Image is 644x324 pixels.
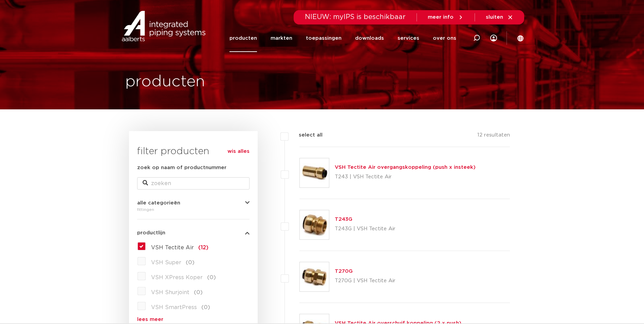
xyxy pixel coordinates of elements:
[289,131,323,139] label: select all
[433,24,456,52] a: over ons
[137,145,250,158] h3: filter producten
[490,24,497,52] div: my IPS
[151,245,194,250] span: VSH Tectite Air
[305,14,406,20] span: NIEUW: myIPS is beschikbaar
[300,262,329,291] img: Thumbnail for T270G
[335,269,353,274] a: T270G
[207,275,216,280] span: (0)
[355,24,384,52] a: downloads
[137,200,180,205] span: alle categorieën
[335,165,476,170] a: VSH Tectite Air overgangskoppeling (push x insteek)
[151,290,189,295] span: VSH Shurjoint
[300,158,329,187] img: Thumbnail for VSH Tectite Air overgangskoppeling (push x insteek)
[428,15,454,20] span: meer info
[486,15,503,20] span: sluiten
[194,290,203,295] span: (0)
[186,260,195,265] span: (0)
[486,14,513,20] a: sluiten
[137,230,165,235] span: productlijn
[137,230,250,235] button: productlijn
[300,210,329,239] img: Thumbnail for T243G
[151,260,181,265] span: VSH Super
[125,71,205,93] h1: producten
[151,275,203,280] span: VSH XPress Koper
[137,177,250,190] input: zoeken
[335,275,395,286] p: T270G | VSH Tectite Air
[335,172,476,182] p: T243 | VSH Tectite Air
[151,305,197,310] span: VSH SmartPress
[335,223,395,234] p: T243G | VSH Tectite Air
[335,217,352,222] a: T243G
[227,147,250,156] a: wis alles
[229,24,257,52] a: producten
[198,245,208,250] span: (12)
[137,205,250,214] div: fittingen
[137,164,226,172] label: zoek op naam of productnummer
[306,24,342,52] a: toepassingen
[201,305,210,310] span: (0)
[428,14,464,20] a: meer info
[137,200,250,205] button: alle categorieën
[137,317,250,322] a: lees meer
[398,24,419,52] a: services
[271,24,292,52] a: markten
[477,131,510,142] p: 12 resultaten
[229,24,456,52] nav: Menu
